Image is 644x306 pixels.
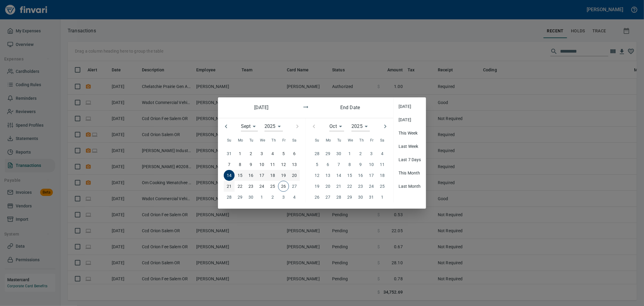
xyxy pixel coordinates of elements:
[289,170,300,181] button: 20
[224,181,235,192] button: 21
[250,150,252,157] p: 2
[241,122,258,131] div: Sept
[238,172,242,179] p: 15
[292,172,297,179] p: 20
[282,150,285,157] p: 5
[278,148,289,159] button: 5
[256,170,267,181] button: 17
[278,159,289,170] button: 12
[235,148,245,159] button: 1
[264,122,283,131] div: 2025
[289,148,300,159] button: 6
[281,172,286,179] p: 19
[245,159,256,170] button: 9
[250,161,252,168] p: 9
[224,170,235,181] button: 14
[399,170,421,176] span: This Month
[261,150,263,157] p: 3
[380,138,384,144] span: Sa
[394,140,426,153] div: Last Week
[328,103,372,112] h6: End Date
[239,103,284,112] h6: [DATE]
[292,161,297,168] p: 13
[394,126,426,140] div: This Week
[394,113,426,126] div: [DATE]
[270,183,275,190] p: 25
[245,148,256,159] button: 2
[238,138,243,144] span: Mo
[337,138,341,144] span: Tu
[259,183,264,190] p: 24
[238,183,242,190] p: 22
[271,150,274,157] p: 4
[267,170,278,181] button: 18
[399,183,421,189] span: Last Month
[248,172,253,179] p: 16
[270,161,275,168] p: 11
[399,157,421,163] span: Last 7 Days
[256,148,267,159] button: 3
[239,161,241,168] p: 8
[394,166,426,180] div: This Month
[329,122,344,131] div: Oct
[227,172,232,179] p: 14
[260,138,265,144] span: We
[399,130,421,136] span: This Week
[351,122,370,131] div: 2025
[227,138,231,144] span: Su
[267,159,278,170] button: 11
[270,172,275,179] p: 18
[278,170,289,181] button: 19
[224,159,235,170] button: 7
[259,161,264,168] p: 10
[239,150,241,157] p: 1
[293,150,296,157] p: 6
[267,148,278,159] button: 4
[245,170,256,181] button: 16
[235,170,245,181] button: 15
[259,172,264,179] p: 17
[245,181,256,192] button: 23
[228,161,230,168] p: 7
[235,159,245,170] button: 8
[281,183,286,190] p: 26
[227,183,232,190] p: 21
[289,159,300,170] button: 13
[399,117,421,123] span: [DATE]
[394,153,426,166] div: Last 7 Days
[394,180,426,193] div: Last Month
[281,161,286,168] p: 12
[249,138,253,144] span: Tu
[399,143,421,149] span: Last Week
[235,181,245,192] button: 22
[282,138,286,144] span: Fr
[348,138,353,144] span: We
[256,159,267,170] button: 10
[292,138,296,144] span: Sa
[267,181,278,192] button: 25
[315,138,319,144] span: Su
[272,138,276,144] span: Th
[248,183,253,190] p: 23
[326,138,331,144] span: Mo
[278,181,289,192] button: 26
[394,100,426,113] div: [DATE]
[370,138,373,144] span: Fr
[399,103,421,109] span: [DATE]
[256,181,267,192] button: 24
[360,138,364,144] span: Th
